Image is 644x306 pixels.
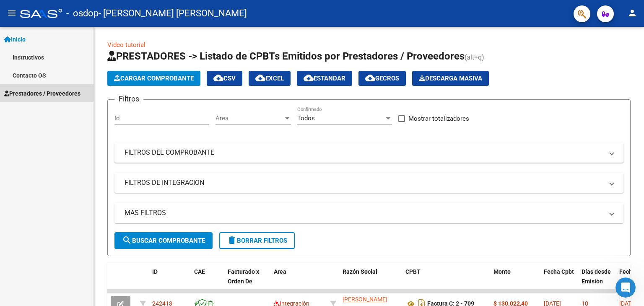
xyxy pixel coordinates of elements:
[114,173,623,193] mat-expansion-panel-header: FILTROS DE INTEGRACION
[114,93,143,105] h3: Filtros
[7,224,161,239] textarea: Escribe un mensaje...
[131,3,147,19] button: Inicio
[114,232,213,249] button: Buscar Comprobante
[412,71,489,86] app-download-masive: Descarga masiva de comprobantes (adjuntos)
[122,237,205,244] span: Buscar Comprobante
[255,75,284,82] span: EXCEL
[13,218,124,227] div: Soporte del Sistema volverá mañana.
[304,73,314,83] mat-icon: cloud_download
[540,263,578,300] datatable-header-cell: Fecha Cpbt
[130,56,161,75] div: osdop
[578,263,616,300] datatable-header-cell: Días desde Emisión
[419,75,482,82] span: Descarga Masiva
[224,263,270,300] datatable-header-cell: Facturado x Orden De
[66,4,99,23] span: - osdop
[114,203,623,223] mat-expansion-panel-header: MAS FILTROS
[544,268,574,275] span: Fecha Cpbt
[125,178,603,187] mat-panel-title: FILTROS DE INTEGRACION
[619,268,643,285] span: Fecha Recibido
[408,114,469,124] span: Mostrar totalizadores
[249,71,291,86] button: EXCEL
[227,235,237,245] mat-icon: delete
[297,114,315,122] span: Todos
[255,73,265,83] mat-icon: cloud_download
[213,75,236,82] span: CSV
[7,56,161,81] div: . dice…
[405,268,421,275] span: CPBT
[7,213,131,232] div: Soporte del Sistema volverá mañana.
[627,8,637,18] mat-icon: person
[493,268,511,275] span: Monto
[365,73,375,83] mat-icon: cloud_download
[47,5,61,18] div: Profile image for Soporte
[106,37,161,55] div: 27228159897
[412,71,489,86] button: Descarga Masiva
[40,242,47,249] button: Adjuntar un archivo
[365,75,399,82] span: Gecros
[36,5,49,18] div: Profile image for Florencia
[144,239,157,252] button: Enviar un mensaje…
[297,71,352,86] button: Estandar
[152,268,158,275] span: ID
[490,263,540,300] datatable-header-cell: Monto
[125,208,603,218] mat-panel-title: MAS FILTROS
[5,3,21,19] button: go back
[7,37,161,56] div: . dice…
[64,5,130,18] h1: Soporte del Sistema
[30,172,161,207] div: envie solicitud de acceso y sale denegada porque otro usuario tiene ese mail
[24,5,37,18] div: Profile image for Ludmila
[465,53,484,61] span: (alt+q)
[149,263,191,300] datatable-header-cell: ID
[358,71,406,86] button: Gecros
[7,8,17,18] mat-icon: menu
[107,50,465,62] span: PRESTADORES -> Listado de CPBTs Emitidos por Prestadores / Proveedores
[216,114,283,122] span: Area
[274,268,286,275] span: Area
[125,148,603,157] mat-panel-title: FILTROS DEL COMPROBANTE
[13,87,95,93] b: ¡Gracias por tu mensaje!
[194,268,205,275] span: CAE
[213,73,223,83] mat-icon: cloud_download
[304,75,345,82] span: Estandar
[4,35,26,44] span: Inicio
[582,268,611,285] span: Días desde Emisión
[402,263,490,300] datatable-header-cell: CPBT
[343,268,377,275] span: Razón Social
[45,18,161,36] div: [EMAIL_ADDRESS][DOMAIN_NAME]
[137,61,154,70] div: osdop
[7,81,138,166] div: ¡Gracias por tu mensaje!En este momento estamos fuera de nuestro horario de atención.Nuestro equi...
[26,242,33,249] button: Selector de gif
[122,235,132,245] mat-icon: search
[107,41,145,49] a: Video tutorial
[107,71,200,86] button: Cargar Comprobante
[114,143,623,163] mat-expansion-panel-header: FILTROS DEL COMPROBANTE
[113,42,154,50] div: 27228159897
[191,263,224,300] datatable-header-cell: CAE
[52,23,154,30] a: [EMAIL_ADDRESS][DOMAIN_NAME]
[615,277,636,298] iframe: Intercom live chat
[339,263,402,300] datatable-header-cell: Razón Social
[37,177,154,202] div: envie solicitud de acceso y sale denegada porque otro usuario tiene ese mail
[53,242,60,249] button: Start recording
[7,81,161,172] div: Fin dice…
[207,71,242,86] button: CSV
[4,89,80,98] span: Prestadores / Proveedores
[13,242,20,249] button: Selector de emoji
[7,18,161,37] div: . dice…
[7,213,161,250] div: Fin dice…
[219,232,295,249] button: Borrar Filtros
[13,99,131,131] div: En este momento estamos fuera de nuestro horario de atención. Nuestro equipo atiende de .
[228,268,259,285] span: Facturado x Orden De
[147,3,162,18] div: Cerrar
[114,75,194,82] span: Cargar Comprobante
[99,4,247,23] span: - [PERSON_NAME] [PERSON_NAME]
[7,172,161,213] div: . dice…
[227,237,287,244] span: Borrar Filtros
[13,136,131,161] div: Por favor, contanos los detalles de tu consulta y te responderemos a la brevedad apenas estemos d...
[270,263,327,300] datatable-header-cell: Area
